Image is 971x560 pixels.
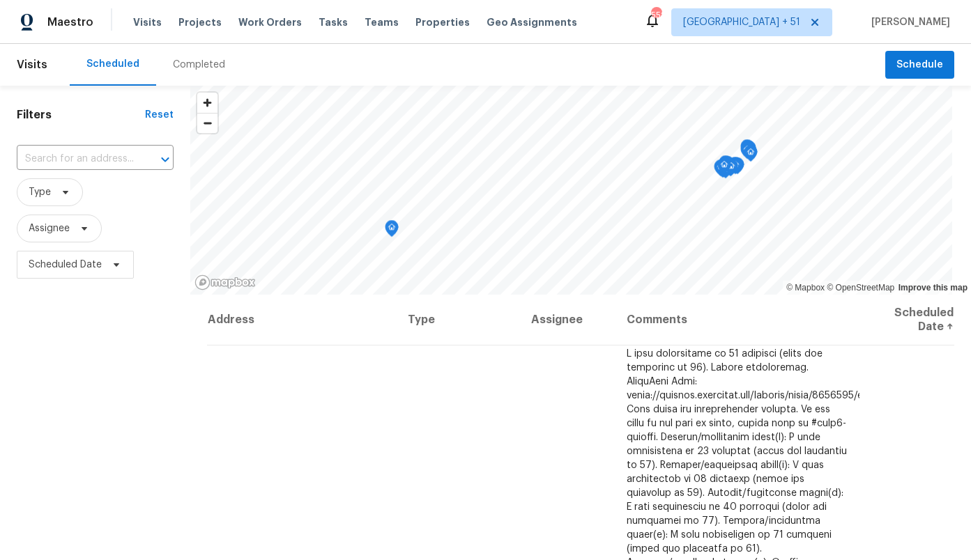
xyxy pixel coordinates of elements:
th: Type [397,295,520,345]
span: Maestro [47,15,93,29]
button: Zoom out [197,113,217,133]
div: Map marker [724,159,738,180]
div: Map marker [385,220,399,242]
th: Assignee [520,295,616,345]
span: Tasks [319,17,348,27]
div: Scheduled [86,57,139,71]
span: Teams [365,15,399,29]
div: Completed [173,58,225,72]
div: Map marker [728,157,742,179]
a: OpenStreetMap [827,283,894,293]
div: Map marker [740,142,754,164]
span: [GEOGRAPHIC_DATA] + 51 [683,15,800,29]
div: Reset [145,108,174,122]
button: Schedule [885,51,954,79]
div: Map marker [742,141,756,162]
div: Map marker [744,145,758,166]
canvas: Map [190,86,952,295]
h1: Filters [17,108,145,122]
div: Map marker [714,160,728,181]
span: Assignee [29,221,70,235]
span: Projects [178,15,222,29]
div: Map marker [717,157,731,179]
div: Map marker [719,155,733,177]
a: Improve this map [899,283,968,293]
span: Work Orders [238,15,302,29]
input: Search for an address... [17,148,135,170]
span: Schedule [896,56,943,74]
div: Map marker [728,157,742,178]
th: Address [207,295,397,345]
a: Mapbox homepage [194,274,256,290]
th: Scheduled Date ↑ [859,295,954,345]
span: Zoom out [197,114,217,133]
div: 552 [651,8,661,22]
span: Type [29,185,51,199]
span: Properties [415,15,470,29]
th: Comments [616,295,859,345]
span: Visits [133,15,162,29]
span: Scheduled Date [29,258,102,272]
span: Geo Assignments [487,15,577,29]
span: [PERSON_NAME] [866,15,950,29]
a: Mapbox [786,283,825,293]
button: Zoom in [197,93,217,113]
span: Visits [17,49,47,80]
div: Map marker [740,139,754,161]
button: Open [155,150,175,169]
